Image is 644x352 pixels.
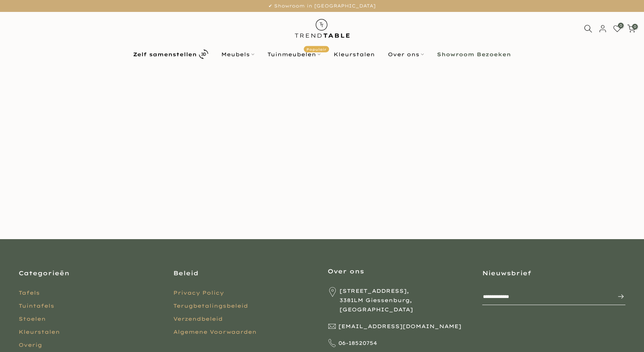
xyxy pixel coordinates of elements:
[173,302,248,309] a: Terugbetalingsbeleid
[173,269,317,277] h3: Beleid
[431,50,518,59] a: Showroom Bezoeken
[215,50,261,59] a: Meubels
[261,50,327,59] a: TuinmeubelenPopulair
[610,292,625,301] span: Inschrijven
[338,339,377,348] span: 06-18520754
[338,322,461,331] span: [EMAIL_ADDRESS][DOMAIN_NAME]
[437,52,511,57] b: Showroom Bezoeken
[627,25,635,33] a: 0
[613,25,621,33] a: 0
[173,289,224,296] a: Privacy Policy
[618,23,624,28] span: 0
[19,315,46,322] a: Stoelen
[327,50,381,59] a: Kleurstalen
[133,52,197,57] b: Zelf samenstellen
[19,329,60,335] a: Kleurstalen
[173,329,257,335] a: Algemene Voorwaarden
[482,269,626,277] h3: Nieuwsbrief
[339,286,471,315] span: [STREET_ADDRESS], 3381LM Giessenburg, [GEOGRAPHIC_DATA]
[127,48,215,61] a: Zelf samenstellen
[304,46,329,52] span: Populair
[328,267,471,275] h3: Over ons
[19,289,40,296] a: Tafels
[9,2,635,10] p: ✔ Showroom in [GEOGRAPHIC_DATA]
[173,315,223,322] a: Verzendbeleid
[381,50,431,59] a: Over ons
[290,12,355,45] img: trend-table
[19,302,54,309] a: Tuintafels
[19,269,162,277] h3: Categorieën
[610,289,625,304] button: Inschrijven
[632,24,638,29] span: 0
[19,342,42,348] a: Overig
